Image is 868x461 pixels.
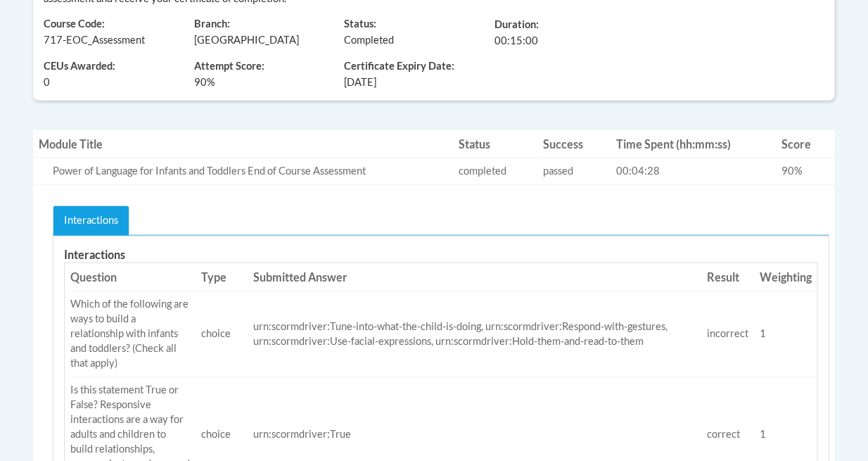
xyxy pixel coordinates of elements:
[701,291,754,377] td: incorrect
[53,206,129,236] a: Interactions
[611,130,777,158] th: Time Spent (hh:mm:ss)
[701,263,754,291] th: Result
[53,164,447,179] div: Power of Language for Infants and Toddlers End of Course Assessment
[782,164,829,179] div: 90%
[345,75,377,90] span: [DATE]
[44,18,105,30] span: Course Code:
[611,158,777,184] td: 00:04:28
[248,291,701,377] td: urn:scormdriver:Tune-into-what-the-child-is-doing, urn:scormdriver:Respond-with-gestures, urn:sco...
[453,130,537,158] th: Status
[777,130,835,158] th: Score
[65,291,196,377] td: Which of the following are ways to build a relationship with infants and toddlers? (Check all tha...
[537,130,611,158] th: Success
[248,263,701,291] th: Submitted Answer
[196,291,248,377] td: choice
[194,75,215,90] span: 90%
[44,59,173,75] span: CEUs Awarded:
[754,263,818,291] th: Weighting
[196,263,248,291] th: Type
[44,34,145,46] span: 717-EOC_Assessment
[194,34,299,46] span: [GEOGRAPHIC_DATA]
[33,130,453,158] th: Module Title
[494,18,539,30] span: Duration:
[44,75,50,90] span: 0
[345,59,474,75] span: Certificate Expiry Date:
[494,34,538,46] span: 00:15:00
[453,158,537,184] td: completed
[64,247,818,263] h3: Interactions
[194,59,324,75] span: Attempt Score:
[65,263,196,291] th: Question
[345,18,377,30] span: Status:
[754,291,818,377] td: 1
[194,18,230,30] span: Branch:
[345,34,395,46] span: Completed
[537,158,611,184] td: passed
